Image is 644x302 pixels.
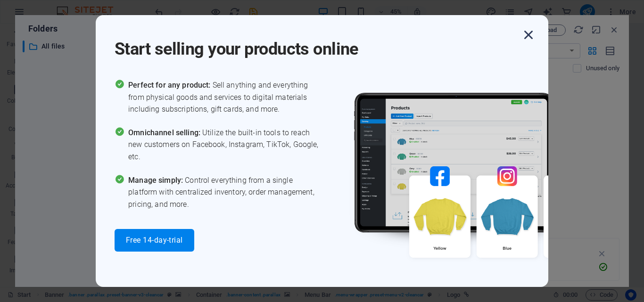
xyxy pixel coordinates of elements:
span: Sell anything and everything from physical goods and services to digital materials including subs... [128,79,322,115]
span: Omnichannel selling: [128,128,202,137]
span: Control everything from a single platform with centralized inventory, order management, pricing, ... [128,174,322,211]
button: Free 14-day-trial [115,229,194,252]
span: Perfect for any product: [128,81,212,90]
h1: Start selling your products online [115,26,520,60]
span: Manage simply: [128,176,185,185]
img: promo_image.png [339,79,621,285]
span: Utilize the built-in tools to reach new customers on Facebook, Instagram, TikTok, Google, etc. [128,127,322,163]
span: Free 14-day-trial [126,237,183,244]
